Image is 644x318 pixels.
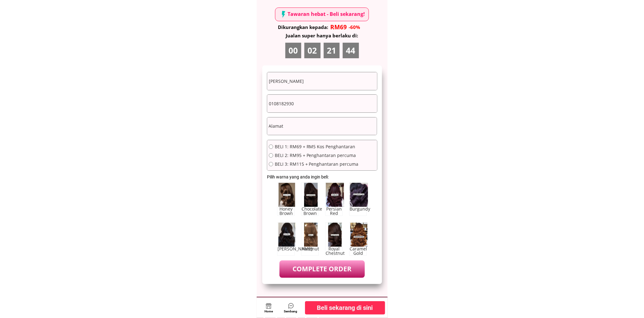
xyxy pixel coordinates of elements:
[267,117,377,135] input: Alamat
[278,207,294,216] div: Honey Brown
[267,173,331,180] div: Pilih warna yang anda ingin beli:
[253,10,399,18] div: Tawaran hebat - Beli sekarang!
[349,23,495,31] div: -60%
[317,303,373,313] span: Beli sekarang di sini
[275,153,359,158] span: BELI 2: RM95 + Penghantaran percuma
[257,32,388,39] div: Jualan super hanya berlaku di:
[350,207,366,211] div: Burgundy
[302,207,318,216] div: Chocolate Brown
[267,95,377,112] input: Telefon
[278,23,424,31] div: Dikurangkan kepada:
[326,247,342,255] div: Royal Chestnut
[279,260,365,278] p: COMPLETE ORDER
[275,145,359,149] span: BELI 1: RM69 + RM5 Kos Penghantaran
[330,22,477,32] div: RM69
[275,162,359,166] span: BELI 3: RM115 + Penghantaran percuma
[263,309,275,314] div: Home
[350,247,366,255] div: Caramel Gold
[267,72,377,90] input: Nama
[278,247,294,251] div: [PERSON_NAME]
[282,309,300,314] div: Sembang
[326,207,342,216] div: Persian Red
[302,247,318,251] div: Hazenut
